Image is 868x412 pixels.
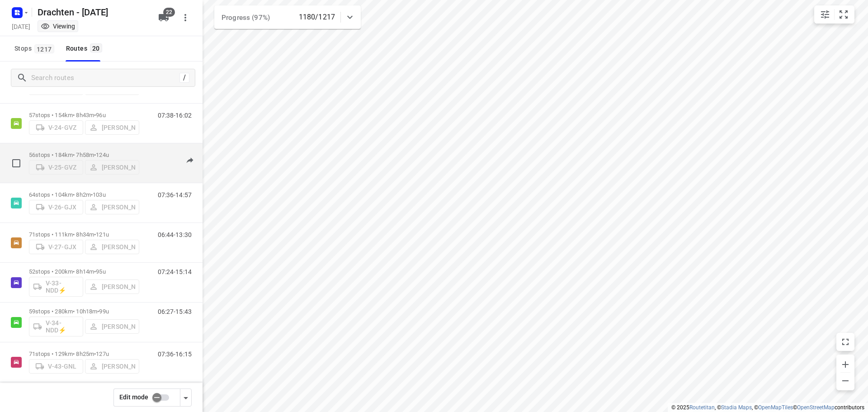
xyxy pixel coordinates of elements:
span: 1217 [34,44,54,53]
span: Select [7,154,25,172]
li: © 2025 , © , © © contributors [671,404,864,411]
input: Search routes [31,71,179,85]
button: Send to driver [181,152,199,170]
div: / [179,73,189,83]
span: Progress (97%) [222,14,270,22]
span: • [94,350,96,357]
span: 121u [96,231,109,238]
p: 71 stops • 129km • 8h25m [29,350,139,357]
p: 64 stops • 104km • 8h2m [29,191,139,198]
p: 1180/1217 [299,12,335,23]
p: 07:24-15:14 [158,268,192,275]
span: Edit mode [119,393,148,401]
span: 103u [93,191,106,198]
span: • [94,231,96,238]
p: 06:44-13:30 [158,231,192,238]
span: 124u [96,152,109,158]
p: 06:27-15:43 [158,308,192,315]
span: Stops [14,43,57,54]
div: You are currently in view mode. To make any changes, go to edit project. [41,22,75,31]
p: 07:36-14:57 [158,191,192,199]
span: • [94,268,96,275]
span: • [94,152,96,158]
button: 22 [155,9,173,27]
span: • [94,112,96,118]
a: Routetitan [689,404,715,411]
div: Progress (97%)1180/1217 [214,5,361,29]
p: 59 stops • 280km • 10h18m [29,308,139,315]
span: 22 [163,8,175,17]
span: 127u [96,350,109,357]
span: • [91,191,93,198]
p: 56 stops • 184km • 7h58m [29,152,139,158]
a: OpenStreetMap [797,404,835,411]
span: 99u [99,308,108,315]
div: Driver app settings [180,392,191,403]
div: Routes [66,43,105,54]
p: 07:38-16:02 [158,112,192,119]
a: Stadia Maps [721,404,752,411]
p: 07:36-16:15 [158,350,192,358]
span: 95u [96,268,105,275]
span: 20 [90,43,102,52]
span: 96u [96,112,105,118]
p: 57 stops • 154km • 8h43m [29,112,139,118]
a: OpenMapTiles [758,404,793,411]
p: 71 stops • 111km • 8h34m [29,231,139,238]
div: small contained button group [814,5,854,24]
p: 52 stops • 200km • 8h14m [29,268,139,275]
button: Fit zoom [835,5,853,24]
button: More [176,9,194,27]
span: • [97,308,99,315]
button: Map settings [816,5,834,24]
